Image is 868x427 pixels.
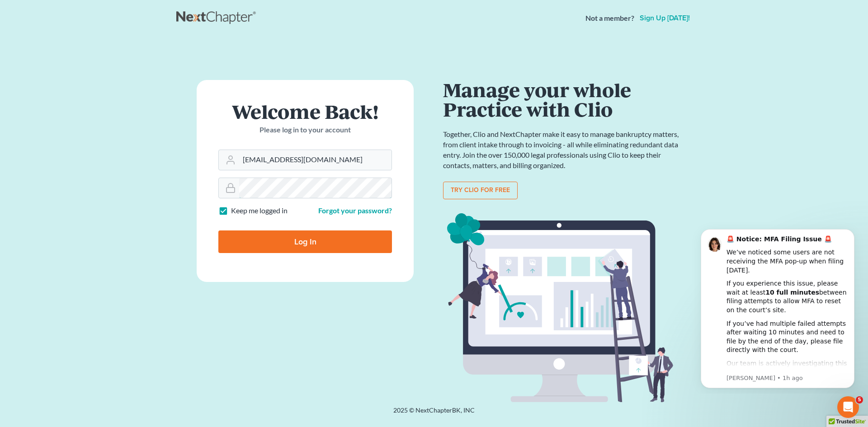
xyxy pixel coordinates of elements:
img: clio_bg-1f7fd5e12b4bb4ecf8b57ca1a7e67e4ff233b1f5529bdf2c1c242739b0445cb7.svg [443,210,683,406]
p: Please log in to your account [218,125,392,135]
a: Try clio for free [443,182,518,200]
label: Keep me logged in [231,206,288,216]
a: Sign up [DATE]! [638,14,692,22]
span: 5 [856,396,863,404]
strong: Not a member? [585,13,634,23]
iframe: Intercom live chat [837,396,859,418]
input: Log In [218,230,392,253]
iframe: Intercom notifications message [687,221,868,394]
h1: Welcome Back! [218,102,392,121]
a: Forgot your password? [318,206,392,215]
h1: Manage your whole Practice with Clio [443,80,683,118]
p: Together, Clio and NextChapter make it easy to manage bankruptcy matters, from client intake thro... [443,129,683,170]
div: 2025 © NextChapterBK, INC [176,406,692,422]
input: Email Address [239,150,392,170]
